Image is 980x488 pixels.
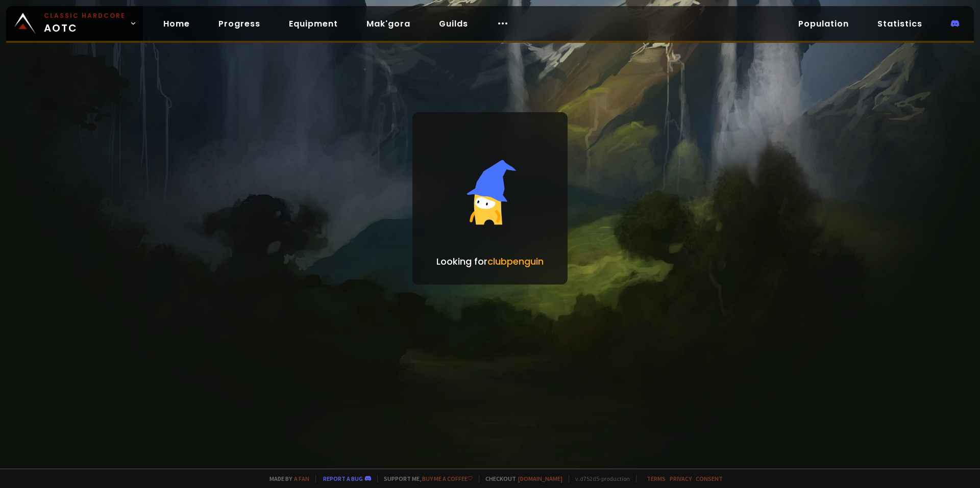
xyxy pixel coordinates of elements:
a: Guilds [431,13,476,34]
a: Report a bug [323,475,363,482]
a: Classic HardcoreAOTC [6,6,143,41]
span: clubpenguin [487,255,544,268]
span: Made by [263,475,309,482]
span: Support me, [377,475,473,482]
a: Statistics [869,13,930,34]
a: Buy me a coffee [422,475,473,482]
a: a fan [294,475,309,482]
a: Population [790,13,857,34]
small: Classic Hardcore [44,11,126,20]
a: Equipment [281,13,346,34]
a: Home [155,13,198,34]
p: Looking for [436,254,544,268]
a: Terms [647,475,666,482]
a: [DOMAIN_NAME] [518,475,562,482]
a: Privacy [670,475,692,482]
span: AOTC [44,11,126,36]
a: Consent [696,475,723,482]
a: Mak'gora [358,13,419,34]
a: Progress [210,13,268,34]
span: Checkout [479,475,562,482]
span: v. d752d5 - production [569,475,630,482]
